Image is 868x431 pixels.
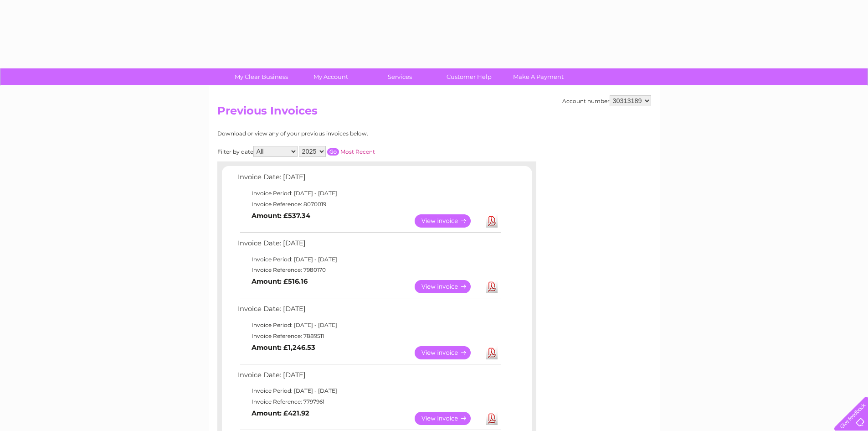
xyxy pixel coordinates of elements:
[236,331,502,342] td: Invoice Reference: 7889511
[252,277,308,286] b: Amount: £516.16
[236,188,502,199] td: Invoice Period: [DATE] - [DATE]
[415,214,482,228] a: View
[486,280,498,293] a: Download
[293,68,368,85] a: My Account
[501,68,576,85] a: Make A Payment
[562,95,651,106] div: Account number
[415,280,482,293] a: View
[236,265,502,275] td: Invoice Reference: 7980170
[236,171,502,188] td: Invoice Date: [DATE]
[252,409,309,417] b: Amount: £421.92
[217,104,651,122] h2: Previous Invoices
[236,237,502,254] td: Invoice Date: [DATE]
[236,320,502,331] td: Invoice Period: [DATE] - [DATE]
[486,346,498,359] a: Download
[252,212,310,220] b: Amount: £537.34
[236,199,502,210] td: Invoice Reference: 8070019
[236,369,502,386] td: Invoice Date: [DATE]
[217,130,457,137] div: Download or view any of your previous invoices below.
[236,303,502,320] td: Invoice Date: [DATE]
[236,385,502,396] td: Invoice Period: [DATE] - [DATE]
[236,396,502,407] td: Invoice Reference: 7797961
[217,146,457,157] div: Filter by date
[415,346,482,359] a: View
[415,412,482,425] a: View
[252,343,315,352] b: Amount: £1,246.53
[362,68,437,85] a: Services
[340,148,375,155] a: Most Recent
[486,412,498,425] a: Download
[486,214,498,228] a: Download
[236,254,502,265] td: Invoice Period: [DATE] - [DATE]
[224,68,299,85] a: My Clear Business
[431,68,507,85] a: Customer Help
